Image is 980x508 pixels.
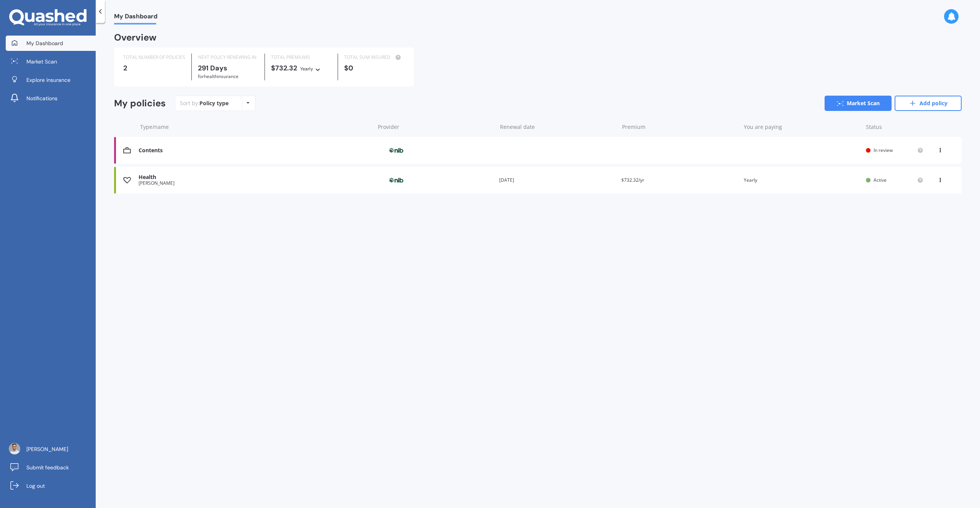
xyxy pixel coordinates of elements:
[180,99,229,107] div: Sort by:
[26,94,57,102] span: Notifications
[825,96,892,111] a: Market Scan
[26,58,57,65] span: Market Scan
[139,147,371,154] div: Contents
[6,441,96,457] a: [PERSON_NAME]
[6,91,96,106] a: Notifications
[26,39,63,47] span: My Dashboard
[6,36,96,51] a: My Dashboard
[622,123,738,131] div: Premium
[198,54,258,61] div: NEXT POLICY RENEWING IN
[895,96,962,111] a: Add policy
[271,64,332,73] div: $732.32
[139,181,371,186] div: [PERSON_NAME]
[300,65,313,73] div: Yearly
[198,73,238,80] span: for Health insurance
[874,177,887,183] span: Active
[123,147,131,154] img: Contents
[139,174,371,181] div: Health
[621,177,644,183] span: $732.32/yr
[6,72,96,88] a: Explore insurance
[123,176,131,184] img: Health
[344,64,405,72] div: $0
[344,54,405,61] div: TOTAL SUM INSURED
[114,34,157,41] div: Overview
[123,64,185,72] div: 2
[378,123,494,131] div: Provider
[114,13,157,23] span: My Dashboard
[198,63,227,73] b: 291 Days
[26,482,45,490] span: Log out
[744,176,860,184] div: Yearly
[499,176,615,184] div: [DATE]
[874,147,893,153] span: In review
[114,98,166,109] div: My policies
[6,478,96,493] a: Log out
[6,460,96,475] a: Submit feedback
[26,76,70,84] span: Explore insurance
[866,123,923,131] div: Status
[377,173,415,187] img: nib
[123,54,185,61] div: TOTAL NUMBER OF POLICIES
[26,464,69,471] span: Submit feedback
[6,54,96,69] a: Market Scan
[271,54,332,61] div: TOTAL PREMIUMS
[744,123,860,131] div: You are paying
[377,143,415,158] img: nib
[9,443,20,454] img: ACg8ocJesJG-ax_DvFIp-8Tk4qB9cd9OLZPeAw5-wqKi0vIeuDA339g=s96-c
[26,445,68,453] span: [PERSON_NAME]
[140,123,372,131] div: Type/name
[199,99,229,107] div: Policy type
[500,123,616,131] div: Renewal date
